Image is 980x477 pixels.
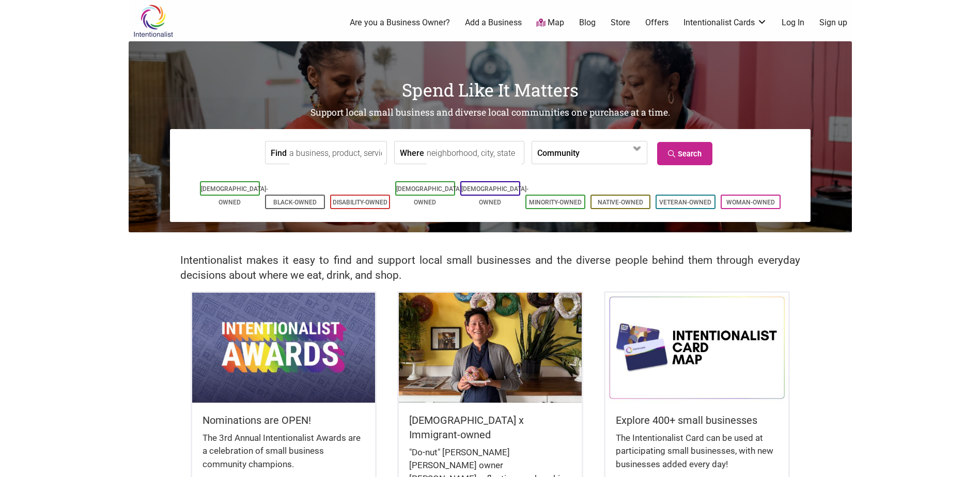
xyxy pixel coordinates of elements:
[129,77,852,102] h1: Spend Like It Matters
[396,185,463,206] a: [DEMOGRAPHIC_DATA]-Owned
[192,293,375,402] img: Intentionalist Awards
[598,199,643,206] a: Native-Owned
[657,142,712,165] a: Search
[350,17,450,28] a: Are you a Business Owner?
[465,17,522,28] a: Add a Business
[659,199,711,206] a: Veteran-Owned
[273,199,317,206] a: Black-Owned
[461,185,528,206] a: [DEMOGRAPHIC_DATA]-Owned
[333,199,387,206] a: Disability-Owned
[409,413,571,442] h5: [DEMOGRAPHIC_DATA] x Immigrant-owned
[427,141,521,165] input: neighborhood, city, state
[271,141,287,164] label: Find
[529,199,582,206] a: Minority-Owned
[611,17,630,28] a: Store
[726,199,775,206] a: Woman-Owned
[399,293,582,402] img: King Donuts - Hong Chhuor
[683,17,767,28] a: Intentionalist Cards
[537,141,580,164] label: Community
[579,17,596,28] a: Blog
[605,293,788,402] img: Intentionalist Card Map
[400,141,424,164] label: Where
[180,253,800,283] h2: Intentionalist makes it easy to find and support local small businesses and the diverse people be...
[129,106,852,119] h2: Support local small business and diverse local communities one purchase at a time.
[782,17,804,28] a: Log In
[616,413,778,427] h5: Explore 400+ small businesses
[129,4,178,38] img: Intentionalist
[201,185,268,206] a: [DEMOGRAPHIC_DATA]-Owned
[645,17,668,28] a: Offers
[203,413,365,427] h5: Nominations are OPEN!
[289,141,384,165] input: a business, product, service
[536,17,564,29] a: Map
[819,17,847,28] a: Sign up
